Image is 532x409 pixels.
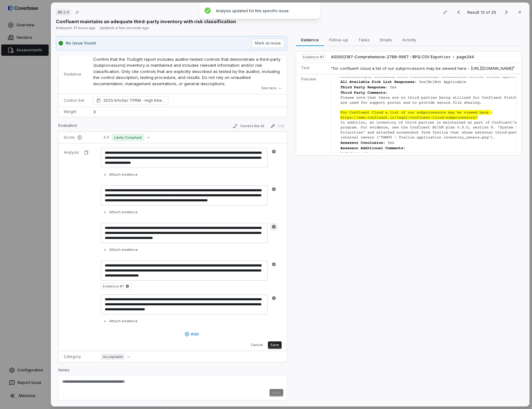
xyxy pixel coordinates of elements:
[101,316,140,327] button: Attach evidence
[101,244,140,256] button: Attach evidence
[298,36,321,44] span: Evidence
[99,26,149,30] span: Updated: a few seconds ago
[356,36,372,44] span: Tasks
[456,54,474,60] span: page 244
[93,109,96,114] span: 3
[400,36,419,44] span: Activity
[56,18,236,25] p: Confluent maintains an adequate third-party inventory with risk classification
[101,207,140,218] button: Attach evidence
[58,123,77,131] p: Evaluation
[103,284,124,289] span: Evidence # 1
[101,354,125,360] span: Acceptable
[452,8,465,16] button: Previous result
[93,56,282,87] p: Confirm that the TruSight report includes auditor-tested controls that demonstrate a third-party ...
[331,54,450,60] span: AS0002187-Comprehensive-2788-9967 - BPQ CSV Export.csv
[64,98,86,103] p: Control Set
[72,7,83,18] button: Copy link
[500,8,513,16] button: Next result
[64,354,93,359] p: Category
[326,36,350,44] span: Follow-up
[216,8,290,13] span: Analysis updated for this specific issue.
[64,72,86,77] p: Guidance
[64,150,79,155] p: Analysis
[101,169,140,180] button: Attach evidence
[467,9,497,16] p: Result 13 of 25
[58,10,69,15] span: # B.2.4
[331,66,515,71] span: “for confluent cloud a list of our subprocessors may be viewed here - [URL][DOMAIN_NAME]”
[56,26,96,30] span: Analyzed: 21 hours ago
[64,109,86,114] p: Weight
[66,40,96,46] p: No issue found
[248,341,265,349] button: Cancel
[377,36,395,44] span: Emails
[268,341,282,349] button: Save
[296,63,328,74] td: Text
[58,368,287,375] p: Notes
[296,74,328,156] td: Preview
[331,54,474,60] button: AS0002187-Comprehensive-2788-9967 - BPQ CSV Export.csvpage244
[303,54,324,60] span: Evidence # 1
[259,83,284,94] button: See less
[103,97,165,104] span: 2025 InfoSec TPRM - High Inherent Risk (TruSight Supported) Nth Party Management
[251,39,285,48] button: Mark as issue
[101,134,152,141] button: 1.0Likely Compliant
[101,329,282,339] button: Add
[230,122,267,130] button: Correct the AI
[112,134,145,141] span: Likely Compliant
[64,135,93,140] p: Score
